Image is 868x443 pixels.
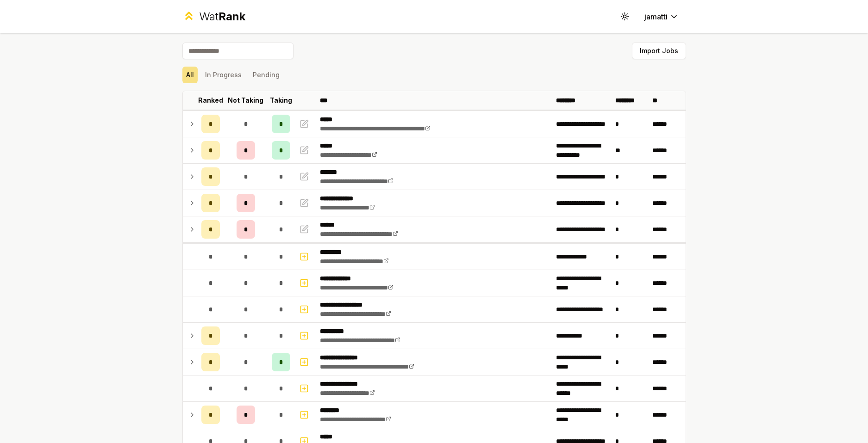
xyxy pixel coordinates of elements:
button: In Progress [201,67,245,83]
button: All [182,67,198,83]
span: Rank [219,10,245,23]
div: Wat [199,9,245,24]
button: Pending [249,67,283,83]
a: WatRank [182,9,246,24]
span: jamatti [644,11,668,22]
p: Taking [270,96,292,105]
button: jamatti [637,8,686,25]
button: Import Jobs [632,43,686,59]
p: Ranked [198,96,223,105]
p: Not Taking [228,96,263,105]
